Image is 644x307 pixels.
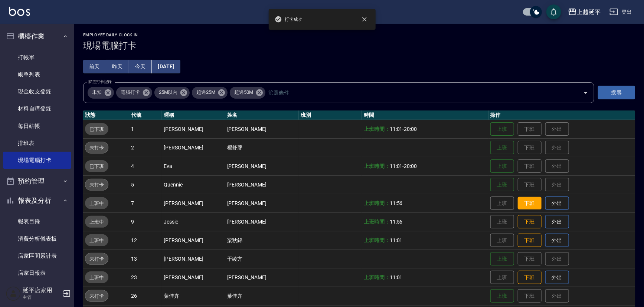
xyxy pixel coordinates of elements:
td: 13 [129,250,162,268]
button: 外出 [545,234,569,247]
div: 未知 [88,87,114,99]
th: 狀態 [83,110,129,120]
span: 未打卡 [85,181,108,189]
div: 超過25M [192,87,228,99]
label: 篩選打卡記錄 [88,79,112,85]
b: 上班時間： [364,200,390,206]
h2: Employee Daily Clock In [83,33,635,37]
img: Logo [9,7,30,16]
img: Person [6,286,21,301]
button: close [356,11,373,27]
button: 上越延平 [565,4,604,20]
span: 電腦打卡 [116,89,144,96]
button: 搜尋 [598,86,635,99]
td: 葉佳卉 [162,287,225,305]
th: 班別 [299,110,362,120]
td: [PERSON_NAME] [162,250,225,268]
th: 代號 [129,110,162,120]
td: [PERSON_NAME] [162,138,225,157]
button: 昨天 [106,60,129,73]
td: [PERSON_NAME] [225,194,299,212]
td: Quennie [162,175,225,194]
span: 超過25M [192,89,220,96]
td: [PERSON_NAME] [162,120,225,138]
a: 店家區間累計表 [3,247,71,264]
span: 上班中 [85,274,108,281]
button: 上班 [490,178,514,192]
a: 報表目錄 [3,213,71,230]
span: 未打卡 [85,292,108,300]
button: 櫃檯作業 [3,27,71,46]
span: 25M以內 [154,89,182,96]
td: [PERSON_NAME] [162,231,225,250]
a: 店家日報表 [3,264,71,281]
th: 時間 [362,110,488,120]
button: [DATE] [152,60,180,73]
span: 已下班 [85,162,108,170]
button: 登出 [607,5,635,19]
td: Eva [162,157,225,175]
td: 23 [129,268,162,287]
h3: 現場電腦打卡 [83,40,635,51]
span: 20:00 [404,163,417,169]
span: 11:01 [390,163,403,169]
b: 上班時間： [364,274,390,280]
th: 操作 [488,110,635,120]
td: 26 [129,287,162,305]
button: 報表及分析 [3,191,71,210]
th: 暱稱 [162,110,225,120]
td: [PERSON_NAME] [225,212,299,231]
span: 未打卡 [85,144,108,152]
a: 現場電腦打卡 [3,152,71,169]
span: 11:56 [390,200,403,206]
button: save [546,4,561,19]
td: 5 [129,175,162,194]
span: 20:00 [404,126,417,132]
button: 下班 [518,271,542,284]
span: 上班中 [85,218,108,226]
td: 梁秋錦 [225,231,299,250]
button: 上班 [490,159,514,173]
a: 現金收支登錄 [3,83,71,100]
td: [PERSON_NAME] [162,268,225,287]
button: 預約管理 [3,172,71,191]
button: 外出 [545,197,569,210]
a: 排班表 [3,135,71,152]
div: 上越延平 [577,7,601,17]
a: 打帳單 [3,49,71,66]
a: 帳單列表 [3,66,71,83]
button: 下班 [518,215,542,229]
button: 上班 [490,122,514,136]
p: 主管 [23,294,61,301]
span: 11:01 [390,237,403,243]
b: 上班時間： [364,126,390,132]
td: [PERSON_NAME] [225,120,299,138]
span: 超過50M [230,89,258,96]
a: 每日結帳 [3,118,71,135]
div: 25M以內 [154,87,190,99]
button: 外出 [545,271,569,284]
button: 今天 [129,60,152,73]
td: Jessic [162,212,225,231]
span: 打卡成功 [275,16,303,23]
button: 前天 [83,60,106,73]
span: 上班中 [85,237,108,244]
button: 上班 [490,141,514,155]
span: 11:01 [390,274,403,280]
td: 7 [129,194,162,212]
button: 上班 [490,289,514,303]
input: 篩選條件 [267,86,570,99]
td: 于綾方 [225,250,299,268]
a: 材料自購登錄 [3,100,71,117]
td: 4 [129,157,162,175]
span: 未知 [88,89,106,96]
td: - [362,120,488,138]
a: 消費分析儀表板 [3,230,71,247]
b: 上班時間： [364,163,390,169]
th: 姓名 [225,110,299,120]
span: 11:56 [390,219,403,225]
button: 下班 [518,197,542,210]
td: 2 [129,138,162,157]
td: 12 [129,231,162,250]
button: 外出 [545,215,569,229]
